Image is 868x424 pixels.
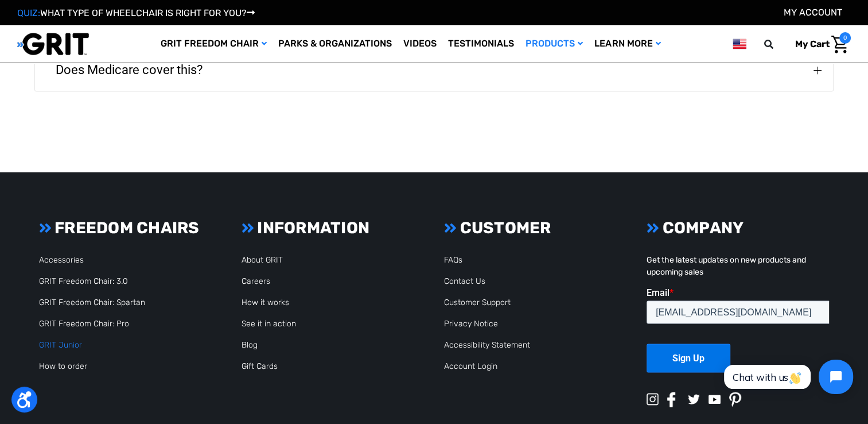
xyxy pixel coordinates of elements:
h3: COMPANY [647,218,829,238]
a: Contact Us [444,276,485,286]
img: youtube [709,395,721,404]
a: FAQs [444,255,462,265]
button: Does Medicare cover this? [35,49,833,91]
a: Cart with 0 items [787,32,851,56]
a: How it works [242,298,289,307]
a: Learn More [589,25,666,63]
h3: FREEDOM CHAIRS [39,218,221,238]
a: Parks & Organizations [273,25,398,63]
a: GRIT Freedom Chair: Pro [39,319,129,329]
span: QUIZ: [17,7,40,18]
h3: INFORMATION [242,218,424,238]
img: Does Medicare cover this? [813,67,822,75]
a: GRIT Freedom Chair: Spartan [39,298,145,307]
a: Gift Cards [242,361,278,371]
a: Testimonials [442,25,520,63]
a: Account Login [444,361,497,371]
a: See it in action [242,319,296,329]
span: My Cart [795,38,830,49]
input: Search [769,32,787,56]
a: GRIT Freedom Chair [155,25,273,63]
a: GRIT Freedom Chair: 3.0 [39,276,128,286]
a: Careers [242,276,270,286]
img: us.png [733,37,746,51]
span: 0 [839,32,851,44]
img: instagram [647,394,659,406]
a: Account [784,7,842,18]
a: Blog [242,340,258,350]
a: GRIT Junior [39,340,82,350]
img: twitter [688,395,700,404]
a: How to order [39,361,87,371]
img: Cart [831,36,848,53]
a: Accessories [39,255,84,265]
p: Get the latest updates on new products and upcoming sales [647,254,829,278]
span: Does Medicare cover this? [38,49,220,91]
img: GRIT All-Terrain Wheelchair and Mobility Equipment [17,32,89,56]
iframe: Tidio Chat [711,350,863,404]
a: Accessibility Statement [444,340,530,350]
h3: CUSTOMER [444,218,626,238]
a: Customer Support [444,298,511,307]
iframe: Form 0 [647,287,829,383]
a: QUIZ:WHAT TYPE OF WHEELCHAIR IS RIGHT FOR YOU? [17,7,255,18]
img: facebook [667,392,676,407]
a: Products [520,25,589,63]
a: Privacy Notice [444,319,498,329]
a: About GRIT [242,255,283,265]
a: Videos [398,25,442,63]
